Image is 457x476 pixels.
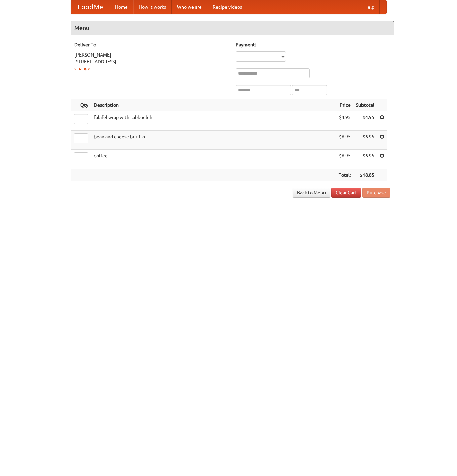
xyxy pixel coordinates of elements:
[74,58,229,65] div: [STREET_ADDRESS]
[353,150,377,169] td: $6.95
[74,51,229,58] div: [PERSON_NAME]
[362,188,390,198] button: Purchase
[236,41,390,48] h5: Payment:
[91,150,336,169] td: coffee
[172,0,207,14] a: Who we are
[91,131,336,150] td: bean and cheese burrito
[71,21,394,35] h4: Menu
[336,150,353,169] td: $6.95
[359,0,380,14] a: Help
[133,0,172,14] a: How it works
[207,0,247,14] a: Recipe videos
[74,66,90,71] a: Change
[293,188,330,198] a: Back to Menu
[91,111,336,131] td: falafel wrap with tabbouleh
[336,111,353,131] td: $4.95
[331,188,361,198] a: Clear Cart
[336,99,353,111] th: Price
[353,99,377,111] th: Subtotal
[336,131,353,150] td: $6.95
[353,111,377,131] td: $4.95
[71,0,110,14] a: FoodMe
[71,99,91,111] th: Qty
[110,0,133,14] a: Home
[353,131,377,150] td: $6.95
[91,99,336,111] th: Description
[353,169,377,181] th: $18.85
[74,41,229,48] h5: Deliver To:
[336,169,353,181] th: Total:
